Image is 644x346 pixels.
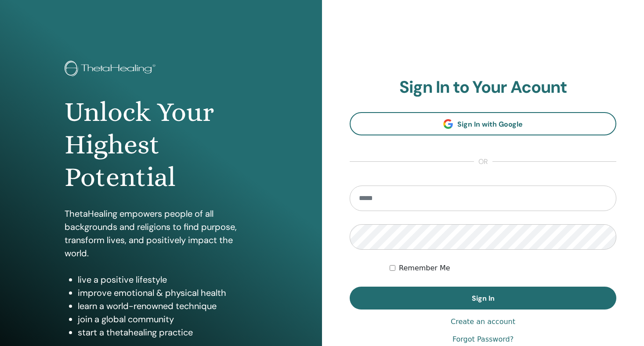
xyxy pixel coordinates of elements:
span: Sign In with Google [457,120,523,129]
h1: Unlock Your Highest Potential [65,96,257,194]
a: Create an account [451,317,515,327]
p: ThetaHealing empowers people of all backgrounds and religions to find purpose, transform lives, a... [65,207,257,260]
li: learn a world-renowned technique [78,299,257,313]
label: Remember Me [399,263,450,273]
li: improve emotional & physical health [78,286,257,299]
span: Sign In [472,294,495,303]
h2: Sign In to Your Acount [350,77,616,98]
span: or [474,157,492,167]
a: Sign In with Google [350,112,616,135]
li: join a global community [78,313,257,326]
button: Sign In [350,287,616,310]
div: Keep me authenticated indefinitely or until I manually logout [390,263,616,273]
a: Forgot Password? [452,334,514,345]
li: start a thetahealing practice [78,326,257,339]
li: live a positive lifestyle [78,273,257,286]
